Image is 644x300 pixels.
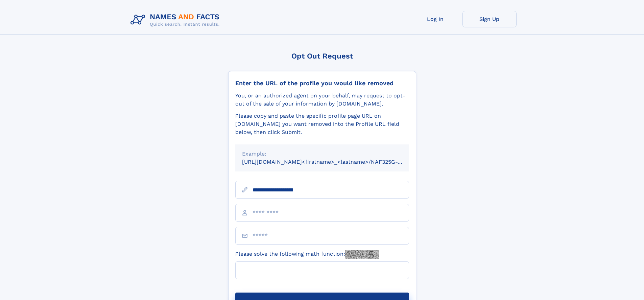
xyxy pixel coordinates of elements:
a: Log In [408,11,462,27]
div: Please copy and paste the specific profile page URL on [DOMAIN_NAME] you want removed into the Pr... [235,112,409,136]
small: [URL][DOMAIN_NAME]<firstname>_<lastname>/NAF325G-xxxxxxxx [242,159,422,165]
div: You, or an authorized agent on your behalf, may request to opt-out of the sale of your informatio... [235,92,409,108]
label: Please solve the following math function: [235,250,379,259]
div: Example: [242,150,402,158]
div: Enter the URL of the profile you would like removed [235,79,409,87]
div: Opt Out Request [228,52,416,60]
img: Logo Names and Facts [128,11,225,29]
a: Sign Up [462,11,517,27]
